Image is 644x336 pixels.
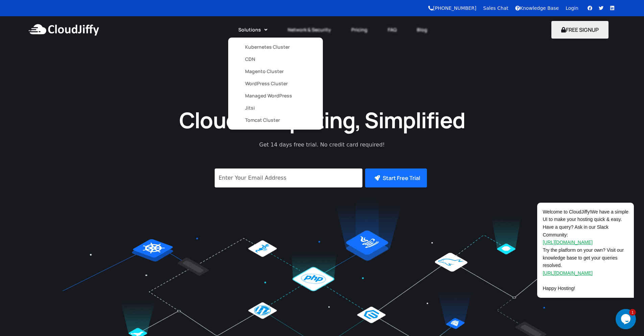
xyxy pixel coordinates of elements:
[551,21,609,39] button: FREE SIGNUP
[551,26,609,33] a: FREE SIGNUP
[278,22,341,37] a: Network & Security
[215,169,362,187] input: Enter Your Email Address
[365,169,427,187] button: Start Free Trial
[245,41,306,53] a: Kubernetes Cluster
[245,114,306,126] a: Tomcat Cluster
[245,65,306,77] a: Magento Cluster
[378,22,407,37] a: FAQ
[515,5,559,11] a: Knowledge Base
[229,141,415,149] p: Get 14 days free trial. No credit card required!
[483,5,508,11] a: Sales Chat
[245,53,306,65] a: CDN
[245,77,306,90] a: WordPress Cluster
[228,22,278,37] a: Solutions
[245,90,306,102] a: Managed WordPress
[341,22,378,37] a: Pricing
[407,22,437,37] a: Blog
[566,5,578,11] a: Login
[616,309,637,329] iframe: chat widget
[245,102,306,114] a: Jitsi
[516,141,637,306] iframe: chat widget
[170,106,474,134] h1: Cloud Computing, Simplified
[428,5,476,11] a: [PHONE_NUMBER]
